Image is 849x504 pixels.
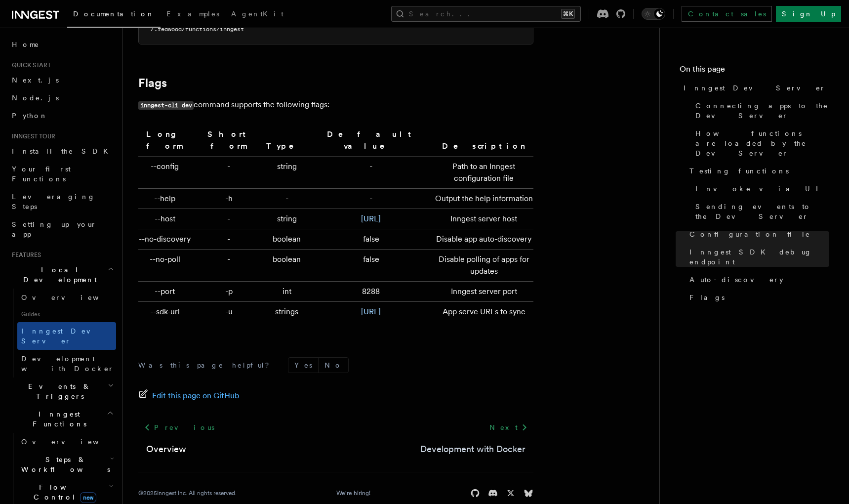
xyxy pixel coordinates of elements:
[312,189,431,209] td: -
[442,141,526,151] strong: Description
[691,180,829,198] a: Invoke via UI
[431,302,533,322] td: App serve URLs to sync
[196,282,262,302] td: -p
[262,189,312,209] td: -
[319,358,348,373] button: No
[695,101,829,121] span: Connecting apps to the Dev Server
[21,327,106,345] span: Inngest Dev Server
[689,247,829,267] span: Inngest SDK debug endpoint
[196,302,262,322] td: -u
[12,220,97,238] span: Setting up your app
[391,6,581,22] button: Search...⌘K
[262,229,312,250] td: boolean
[12,40,40,49] span: Home
[146,129,183,151] strong: Long form
[231,10,283,18] span: AgentKit
[12,76,59,84] span: Next.js
[484,419,533,436] a: Next
[262,302,312,322] td: strings
[695,184,827,194] span: Invoke via UI
[8,251,41,259] span: Features
[146,442,186,456] a: Overview
[312,157,431,189] td: -
[8,89,116,107] a: Node.js
[8,160,116,188] a: Your first Functions
[21,294,123,301] span: Overview
[691,125,829,162] a: How functions are loaded by the Dev Server
[8,132,55,140] span: Inngest tour
[8,289,116,378] div: Local Development
[12,193,95,210] span: Leveraging Steps
[8,378,116,405] button: Events & Triggers
[682,6,772,22] a: Contact sales
[684,83,826,93] span: Inngest Dev Server
[8,61,51,69] span: Quick start
[680,63,829,79] h4: On this page
[312,229,431,250] td: false
[431,157,533,189] td: Path to an Inngest configuration file
[138,489,237,497] div: © 2025 Inngest Inc. All rights reserved.
[80,492,96,503] span: new
[21,355,114,373] span: Development with Docker
[288,358,318,373] button: Yes
[686,225,829,243] a: Configuration file
[17,306,116,322] span: Guides
[138,229,196,250] td: --no-discovery
[196,189,262,209] td: -h
[207,129,250,151] strong: Short form
[431,209,533,229] td: Inngest server host
[695,202,829,221] span: Sending events to the Dev Server
[312,250,431,282] td: false
[8,261,116,289] button: Local Development
[17,455,110,474] span: Steps & Workflows
[138,101,194,110] code: inngest-cli dev
[312,282,431,302] td: 8288
[17,289,116,306] a: Overview
[431,282,533,302] td: Inngest server port
[680,79,829,97] a: Inngest Dev Server
[686,162,829,180] a: Testing functions
[691,198,829,225] a: Sending events to the Dev Server
[152,389,240,403] span: Edit this page on GitHub
[166,10,219,18] span: Examples
[776,6,841,22] a: Sign Up
[689,166,789,176] span: Testing functions
[73,10,155,18] span: Documentation
[689,229,810,239] span: Configuration file
[138,98,533,112] p: command supports the following flags:
[8,215,116,243] a: Setting up your app
[138,76,167,90] a: Flags
[642,8,665,20] button: Toggle dark mode
[691,97,829,125] a: Connecting apps to the Dev Server
[17,451,116,478] button: Steps & Workflows
[8,405,116,433] button: Inngest Functions
[196,157,262,189] td: -
[138,189,196,209] td: --help
[686,271,829,289] a: Auto-discovery
[262,157,312,189] td: string
[8,265,108,285] span: Local Development
[196,209,262,229] td: -
[138,389,240,403] a: Edit this page on GitHub
[686,243,829,271] a: Inngest SDK debug endpoint
[336,489,370,497] a: We're hiring!
[21,438,123,446] span: Overview
[138,282,196,302] td: --port
[67,3,161,28] a: Documentation
[431,189,533,209] td: Output the help information
[327,129,415,151] strong: Default value
[561,9,575,19] kbd: ⌘K
[138,360,276,370] p: Was this page helpful?
[161,3,225,27] a: Examples
[8,381,108,401] span: Events & Triggers
[262,209,312,229] td: string
[12,165,71,183] span: Your first Functions
[138,209,196,229] td: --host
[689,293,725,302] span: Flags
[17,322,116,350] a: Inngest Dev Server
[12,94,59,102] span: Node.js
[8,107,116,125] a: Python
[361,307,381,316] a: [URL]
[262,250,312,282] td: boolean
[138,419,220,436] a: Previous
